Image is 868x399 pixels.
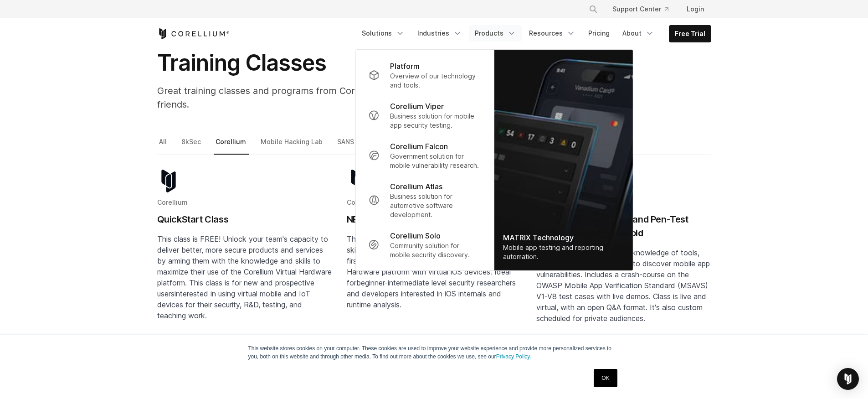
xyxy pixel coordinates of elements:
p: Corellium Falcon [390,141,448,152]
a: Industries [412,25,467,41]
p: Platform [390,61,420,72]
a: Corellium Home [157,28,230,39]
p: Corellium Solo [390,230,441,241]
span: Corellium [347,198,377,206]
a: OK [594,369,617,387]
div: Navigation Menu [578,1,711,17]
p: Business solution for mobile app security testing. [390,112,481,130]
h2: QuickStart Class [157,212,332,226]
a: 8kSec [180,136,204,155]
a: MATRIX Technology Mobile app testing and reporting automation. [494,50,632,270]
img: Matrix_WebNav_1x [494,50,632,270]
a: Mobile Hacking Lab [259,136,326,155]
a: Resources [524,25,581,41]
a: Blog post summary: NEW: iOS Reverse Engineering [347,170,522,353]
a: Corellium [214,136,249,155]
div: MATRIX Technology [503,232,623,243]
span: This class is FREE! Unlock your team's capacity to deliver better, more secure products and servi... [157,234,332,298]
a: SANS [335,136,357,155]
a: Blog post summary: QuickStart Class [157,170,332,353]
a: Platform Overview of our technology and tools. [361,55,488,95]
img: corellium-logo-icon-dark [157,170,180,192]
img: corellium-logo-icon-dark [347,170,370,192]
button: Search [585,1,601,17]
a: Pricing [583,25,615,41]
a: About [617,25,660,41]
p: Corellium Viper [390,101,444,112]
span: Corellium [157,198,188,206]
a: Support Center [605,1,676,17]
span: beginner-intermediate level security researchers and developers interested in iOS internals and r... [347,278,516,309]
a: Corellium Falcon Government solution for mobile vulnerability research. [361,135,488,176]
p: This website stores cookies on your computer. These cookies are used to improve your website expe... [248,344,620,361]
span: Students will gain first-hand knowledge of tools, tactics and techniques used to discover mobile ... [536,248,710,323]
a: Corellium Solo Community solution for mobile security discovery. [361,225,488,265]
h2: NEW: iOS Reverse Engineering [347,212,522,226]
p: Community solution for mobile security discovery. [390,241,481,259]
p: Overview of our technology and tools. [390,72,481,90]
a: Free Trial [669,26,711,42]
p: Great training classes and programs from Corellium and our ecosystem of partners and friends. [157,84,567,111]
a: Corellium Atlas Business solution for automotive software development. [361,176,488,225]
a: Corellium Viper Business solution for mobile app security testing. [361,95,488,135]
div: Navigation Menu [356,25,711,42]
p: Government solution for mobile vulnerability research. [390,152,481,170]
a: Solutions [356,25,410,41]
a: All [157,136,170,155]
p: Business solution for automotive software development. [390,192,481,219]
div: Mobile app testing and reporting automation. [503,243,623,261]
div: Open Intercom Messenger [837,368,859,390]
a: Privacy Policy. [496,353,531,360]
a: Products [469,25,522,41]
a: Login [679,1,711,17]
span: interested in using virtual mobile and IoT devices for their security, R&D, testing, and teaching... [157,289,310,320]
h1: Training Classes [157,49,567,77]
p: Corellium Atlas [390,181,442,192]
p: This course provides students with the fundamental skills of iOS reverse engineering. Students wi... [347,233,522,310]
